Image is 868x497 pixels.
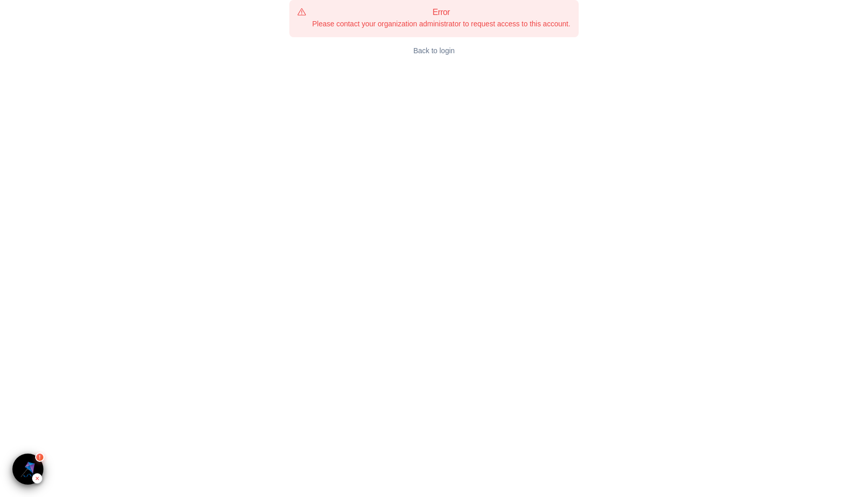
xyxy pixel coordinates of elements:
[12,454,43,485] button: ×!
[39,454,40,461] span: !
[32,473,42,484] div: Hide Inspector
[312,8,570,17] h5: Error
[312,19,570,29] div: Please contact your organization administrator to request access to this account.
[289,45,579,56] a: Back to login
